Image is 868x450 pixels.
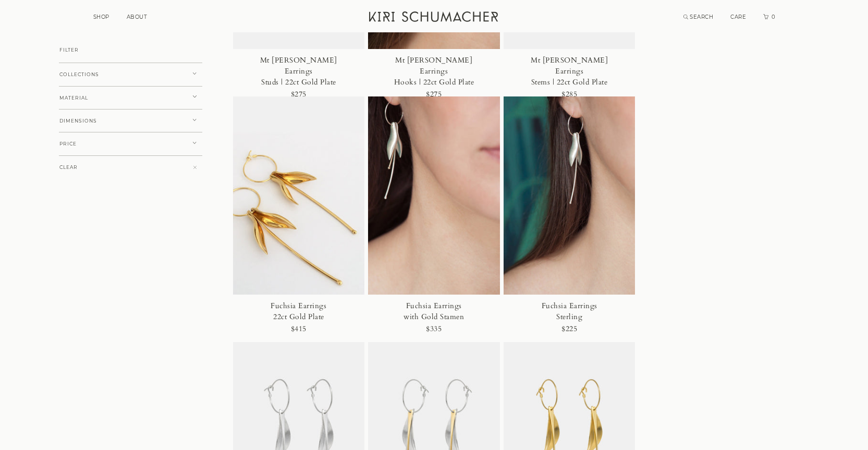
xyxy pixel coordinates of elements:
[59,132,202,156] button: PRICE
[291,322,307,336] div: $415
[527,300,612,322] div: Fuchsia Earrings Sterling
[93,14,109,20] a: SHOP
[368,96,500,295] img: Fuchsia Earrings with Gold Stamen
[127,14,148,20] a: ABOUT
[363,5,506,31] a: Kiri Schumacher Home
[291,88,307,102] div: $275
[426,88,442,102] div: $275
[59,86,202,110] button: MATERIAL
[59,118,97,124] span: DIMENSIONS
[233,96,365,342] a: Fuchsia Earrings22ct Gold Plate$415
[504,96,635,295] img: Fuchsia Earrings Sterling
[59,165,78,170] span: CLEAR
[561,322,577,336] div: $225
[59,63,202,87] button: COLLECTIONS
[59,141,77,147] span: PRICE
[392,55,476,88] div: Mt [PERSON_NAME] Earrings Hooks | 22ct Gold Plate
[527,55,612,88] div: Mt [PERSON_NAME] Earrings Stems | 22ct Gold Plate
[59,109,202,133] button: DIMENSIONS
[504,96,635,342] a: Fuchsia EarringsSterling$225
[256,300,341,322] div: Fuchsia Earrings 22ct Gold Plate
[59,95,88,101] span: MATERIAL
[763,14,776,20] a: Cart
[368,96,500,342] a: Fuchsia Earringswith Gold Stamen$335
[59,72,99,77] span: COLLECTIONS
[771,14,776,20] span: 0
[59,47,79,53] span: FILTER
[256,55,341,88] div: Mt [PERSON_NAME] Earrings Studs | 22ct Gold Plate
[730,14,746,20] a: CARE
[233,96,365,295] img: Fuchsia Earrings 22ct Gold Plate
[561,88,577,102] div: $285
[426,322,442,336] div: $335
[683,14,714,20] a: Search
[59,155,202,179] button: CLEAR
[392,300,476,322] div: Fuchsia Earrings with Gold Stamen
[690,14,713,20] span: SEARCH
